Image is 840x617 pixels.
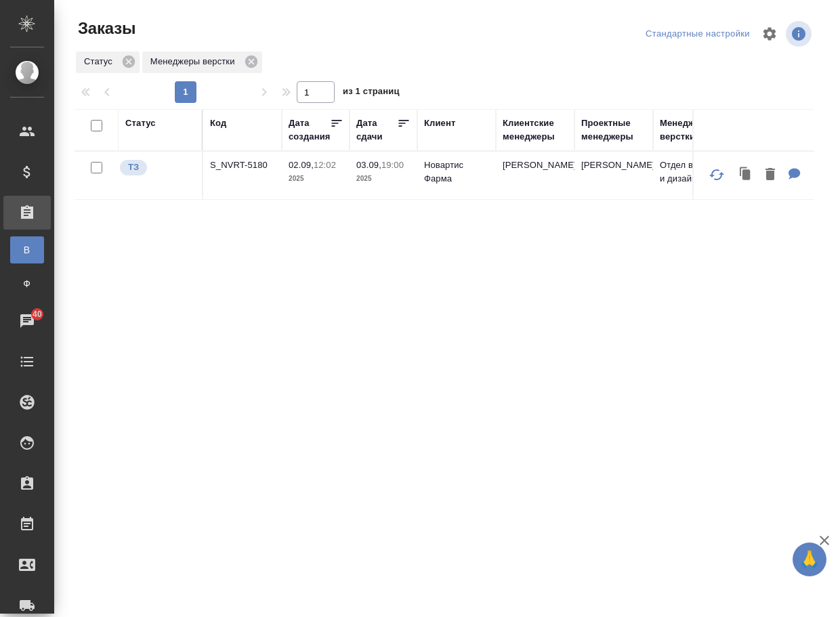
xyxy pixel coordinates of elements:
[700,158,733,191] button: Обновить
[753,18,786,50] span: Настроить таблицу
[119,158,195,177] div: Выставляет КМ при отправке заказа на расчет верстке (для тикета) или для уточнения сроков на прои...
[17,277,37,291] span: Ф
[356,160,381,170] p: 03.09,
[10,270,44,297] a: Ф
[142,51,262,73] div: Менеджеры верстки
[125,116,156,130] div: Статус
[424,116,455,130] div: Клиент
[150,55,240,68] p: Менеджеры верстки
[574,152,653,199] td: [PERSON_NAME]
[496,152,574,199] td: [PERSON_NAME]
[759,161,782,189] button: Удалить
[798,545,821,574] span: 🙏
[733,161,759,189] button: Клонировать
[84,55,117,68] p: Статус
[343,83,400,103] span: из 1 страниц
[356,172,411,186] p: 2025
[210,158,275,172] p: S_NVRT-5180
[3,304,51,338] a: 40
[793,542,826,576] button: 🙏
[314,160,336,170] p: 12:02
[10,236,44,263] a: В
[75,18,135,39] span: Заказы
[17,243,37,257] span: В
[356,116,397,144] div: Дата сдачи
[128,161,139,174] p: ТЗ
[660,158,725,186] p: Отдел верстки и дизайна
[581,116,646,144] div: Проектные менеджеры
[289,116,330,144] div: Дата создания
[381,160,404,170] p: 19:00
[210,116,226,130] div: Код
[660,116,725,144] div: Менеджеры верстки
[289,160,314,170] p: 02.09,
[503,116,568,144] div: Клиентские менеджеры
[424,158,489,186] p: Новартис Фарма
[76,51,140,73] div: Статус
[24,307,50,321] span: 40
[642,24,753,45] div: split button
[786,21,814,47] span: Посмотреть информацию
[289,172,343,186] p: 2025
